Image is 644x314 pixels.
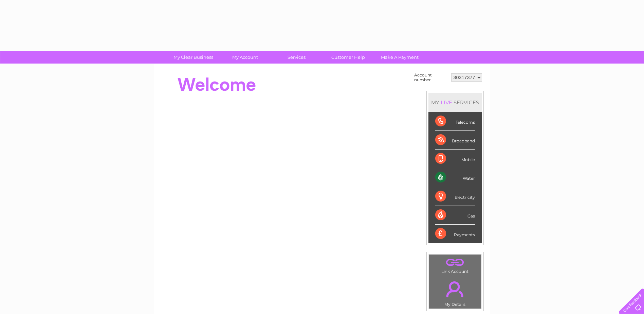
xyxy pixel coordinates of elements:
div: LIVE [439,99,454,106]
div: Gas [435,206,475,225]
div: Payments [435,225,475,243]
div: Mobile [435,150,475,168]
a: My Clear Business [165,51,221,64]
div: MY SERVICES [428,93,482,112]
a: . [431,256,479,268]
div: Telecoms [435,112,475,131]
a: My Account [217,51,273,64]
a: Services [269,51,325,64]
a: Customer Help [320,51,376,64]
td: My Details [429,276,481,309]
div: Electricity [435,187,475,206]
td: Account number [412,71,449,84]
div: Water [435,168,475,187]
a: Make A Payment [372,51,428,64]
td: Link Account [429,254,481,276]
div: Broadband [435,131,475,150]
a: . [431,277,479,301]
